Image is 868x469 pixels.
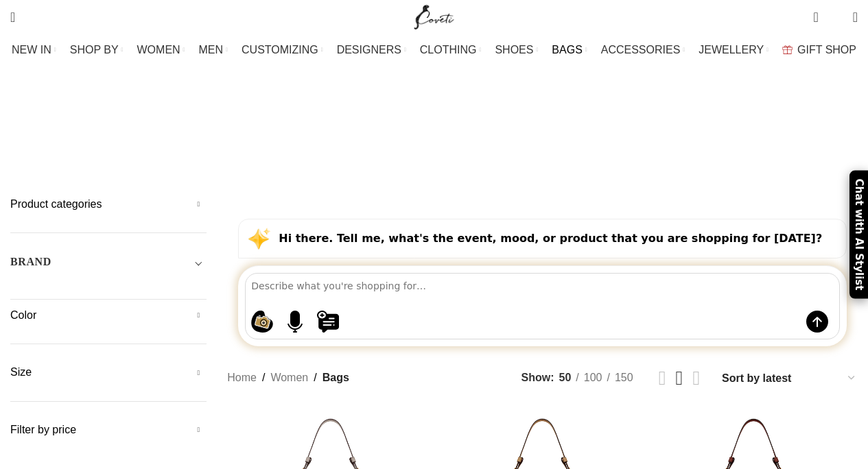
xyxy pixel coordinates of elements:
a: Grid view 4 [692,368,700,388]
h5: Filter by price [10,422,207,437]
span: Clutch Bags [319,132,389,145]
span: JEWELLERY [699,43,764,56]
span: MEN [199,43,224,56]
div: My Wishlist [829,3,843,31]
span: Show [521,369,554,387]
a: CLOTHING [420,36,482,64]
a: SHOP BY [70,36,124,64]
a: NEW IN [12,36,56,64]
select: Shop order [720,368,858,388]
span: DESIGNERS [337,43,401,56]
a: CUSTOMIZING [242,36,323,64]
span: 50 [559,372,572,383]
a: Go back [365,83,399,110]
span: Belt Bags [152,132,207,145]
a: BAGS [552,36,587,64]
span: CUSTOMIZING [242,43,318,56]
span: Shoulder & Crossbody Bags [480,132,639,145]
a: SHOES [495,36,538,64]
a: GIFT SHOP [782,36,856,64]
img: GiftBag [782,45,793,54]
div: Toggle filter [10,254,207,278]
a: ACCESSORIES [601,36,685,64]
a: Women [270,369,308,387]
span: 150 [615,372,633,383]
a: 150 [610,369,638,387]
span: Mini Bags [410,132,460,145]
a: Clutch Bags [319,122,389,156]
span: ACCESSORIES [601,43,681,56]
span: WOMEN [137,43,180,56]
a: WOMEN [137,36,185,64]
h5: Color [10,308,207,323]
h5: Size [10,365,207,380]
span: 0 [832,14,842,24]
a: Totes & Top-Handle Bags [659,122,797,156]
span: NEW IN [12,43,51,56]
a: Grid view 2 [659,368,666,388]
a: MEN [199,36,228,64]
span: Totes & Top-Handle Bags [659,132,797,145]
a: Search [3,3,22,31]
h1: Bags [399,79,468,115]
span: 100 [584,372,602,383]
h5: BRAND [10,254,51,269]
span: Backpacks [71,132,132,145]
a: JEWELLERY [699,36,769,64]
a: 0 [806,3,825,31]
a: 50 [554,369,576,387]
a: Shoulder & Crossbody Bags [480,122,639,156]
span: CLOTHING [420,43,477,56]
span: Bucket Bags [228,132,298,145]
span: SHOES [495,43,533,56]
h5: Product categories [10,197,207,212]
a: Belt Bags [152,122,207,156]
a: 100 [579,369,607,387]
a: Mini Bags [410,122,460,156]
a: Backpacks [71,122,132,156]
span: SHOP BY [70,43,119,56]
nav: Breadcrumb [227,369,349,387]
span: GIFT SHOP [797,43,856,56]
span: Bags [322,369,349,387]
div: Main navigation [3,36,865,64]
a: Site logo [411,10,457,22]
a: Grid view 3 [676,368,683,388]
a: Home [227,369,257,387]
span: 0 [814,7,825,17]
a: Bucket Bags [228,122,298,156]
span: BAGS [552,43,582,56]
a: DESIGNERS [337,36,406,64]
